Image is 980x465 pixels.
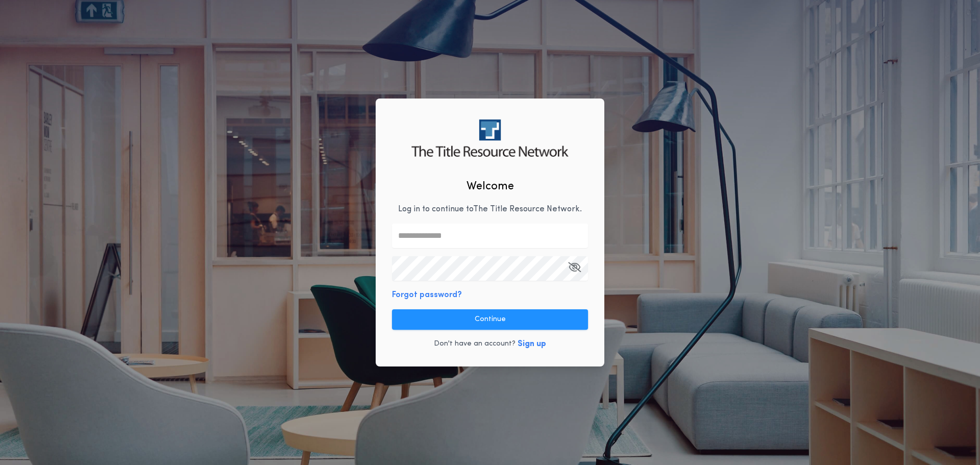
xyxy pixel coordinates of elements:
button: Forgot password? [392,289,462,301]
p: Log in to continue to The Title Resource Network . [398,203,582,215]
img: logo [411,119,568,157]
button: Sign up [518,338,546,350]
button: Continue [392,309,588,330]
p: Don't have an account? [434,339,516,349]
h2: Welcome [467,178,514,195]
